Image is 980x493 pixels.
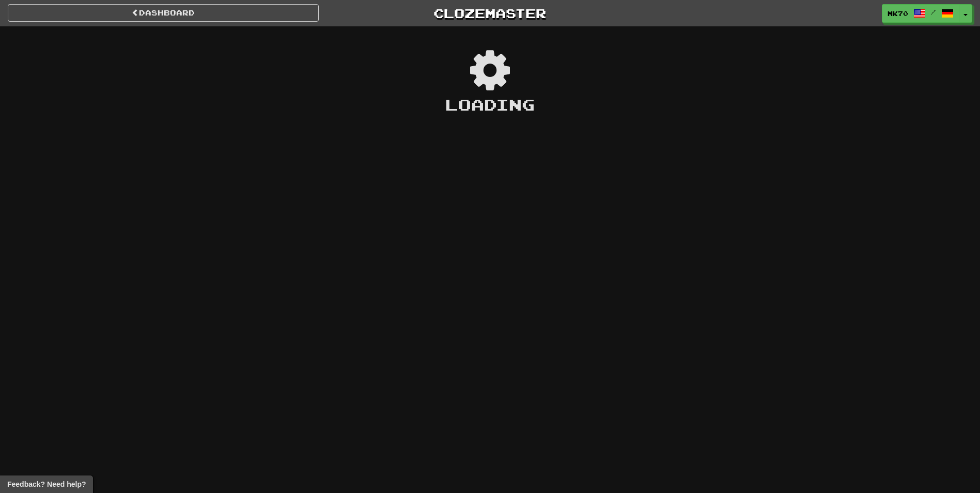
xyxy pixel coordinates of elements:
[334,4,645,22] a: Clozemaster
[882,4,959,23] a: MK70 /
[888,9,908,18] span: MK70
[931,8,936,16] span: /
[8,4,319,22] a: Dashboard
[7,479,86,489] span: Open feedback widget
